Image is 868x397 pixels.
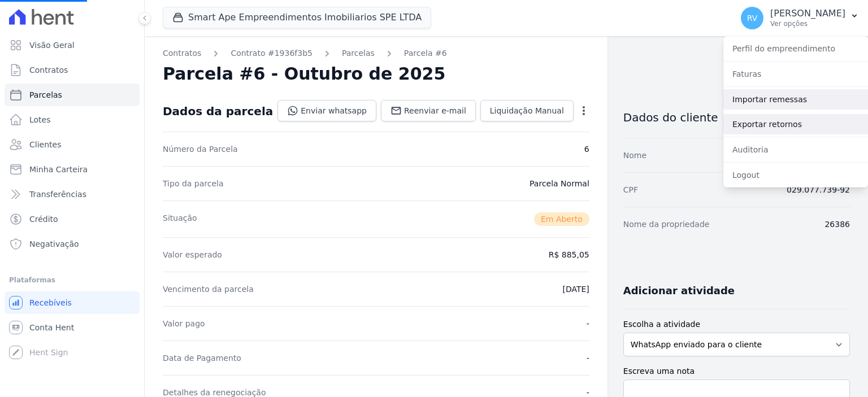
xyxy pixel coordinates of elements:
a: Reenviar e-mail [381,100,476,121]
dd: - [587,318,589,329]
a: Visão Geral [5,34,140,56]
label: Escolha a atividade [623,319,850,330]
dt: Nome da propriedade [623,219,710,230]
a: Contratos [163,47,201,59]
dd: 26386 [824,219,850,230]
p: Ver opções [770,19,845,28]
span: Em Aberto [534,212,589,226]
a: Clientes [5,133,140,156]
span: Minha Carteira [29,164,88,175]
span: Reenviar e-mail [404,105,466,116]
a: Parcelas [5,84,140,106]
div: Plataformas [9,273,135,287]
span: Negativação [29,238,79,250]
a: Faturas [723,64,868,84]
span: Transferências [29,189,86,200]
dd: 029.077.739-92 [787,184,850,195]
dt: Data de Pagamento [163,352,241,364]
span: Parcelas [29,89,62,101]
dt: Valor esperado [163,249,222,260]
a: Negativação [5,233,140,255]
dd: R$ 885,05 [549,249,589,260]
a: Liquidação Manual [480,100,574,121]
a: Minha Carteira [5,158,140,181]
a: Auditoria [723,139,868,160]
label: Escreva uma nota [623,365,850,377]
a: Logout [723,165,868,185]
dt: Vencimento da parcela [163,283,254,295]
a: Contrato #1936f3b5 [231,47,313,59]
span: Crédito [29,213,58,225]
dd: [DATE] [562,283,589,295]
span: Visão Geral [29,40,75,51]
dd: - [587,352,589,364]
p: [PERSON_NAME] [770,8,845,19]
dt: Valor pago [163,318,205,329]
h3: Adicionar atividade [623,284,735,298]
a: Parcelas [342,47,375,59]
button: Smart Ape Empreendimentos Imobiliarios SPE LTDA [163,7,431,28]
span: Clientes [29,139,61,150]
a: Transferências [5,183,140,206]
a: Contratos [5,59,140,81]
span: Lotes [29,114,51,125]
a: Importar remessas [723,89,868,110]
a: Crédito [5,208,140,230]
a: Parcela #6 [404,47,447,59]
span: Conta Hent [29,322,74,333]
dt: Número da Parcela [163,143,238,155]
h2: Parcela #6 - Outubro de 2025 [163,64,445,84]
dt: Situação [163,212,197,226]
a: Perfil do empreendimento [723,38,868,59]
a: Conta Hent [5,316,140,339]
h3: Dados do cliente [623,111,850,124]
span: Recebíveis [29,297,72,308]
dt: CPF [623,184,638,195]
dd: Parcela Normal [530,178,589,189]
div: Dados da parcela [163,104,273,118]
span: RV [747,14,758,22]
dd: 6 [584,143,589,155]
a: Recebíveis [5,291,140,314]
a: Exportar retornos [723,114,868,134]
dt: Nome [623,150,646,161]
a: Lotes [5,108,140,131]
span: Liquidação Manual [490,105,564,116]
span: Contratos [29,64,68,76]
button: RV [PERSON_NAME] Ver opções [732,2,868,34]
dt: Tipo da parcela [163,178,224,189]
nav: Breadcrumb [163,47,589,59]
a: Enviar whatsapp [277,100,376,121]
